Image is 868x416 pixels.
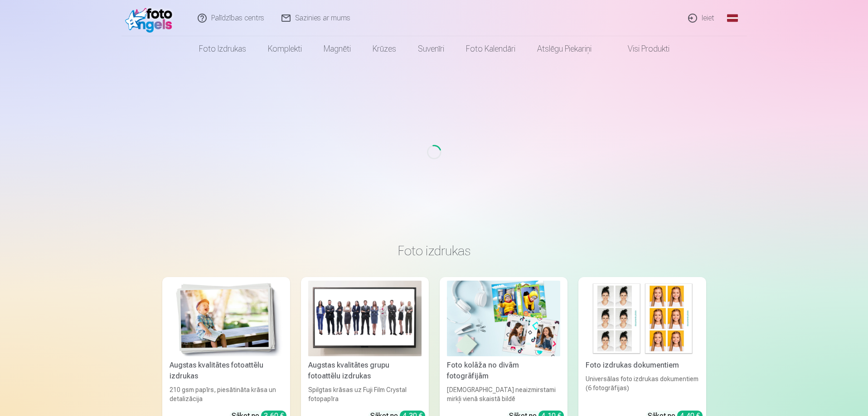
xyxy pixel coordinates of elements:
img: Foto izdrukas dokumentiem [586,281,699,356]
div: Spilgtas krāsas uz Fuji Film Crystal fotopapīra [305,385,425,403]
a: Magnēti [313,36,362,62]
div: Foto kolāža no divām fotogrāfijām [443,360,564,382]
a: Krūzes [362,36,407,62]
img: /fa1 [125,4,177,33]
a: Suvenīri [407,36,455,62]
div: Universālas foto izdrukas dokumentiem (6 fotogrāfijas) [582,374,703,403]
div: [DEMOGRAPHIC_DATA] neaizmirstami mirkļi vienā skaistā bildē [443,385,564,403]
h3: Foto izdrukas [170,243,699,259]
a: Foto izdrukas [188,36,257,62]
img: Augstas kvalitātes grupu fotoattēlu izdrukas [308,281,422,356]
a: Komplekti [257,36,313,62]
div: 210 gsm papīrs, piesātināta krāsa un detalizācija [166,385,286,403]
a: Visi produkti [602,36,680,62]
div: Augstas kvalitātes fotoattēlu izdrukas [166,360,286,382]
div: Augstas kvalitātes grupu fotoattēlu izdrukas [305,360,425,382]
img: Foto kolāža no divām fotogrāfijām [447,281,560,356]
a: Atslēgu piekariņi [526,36,602,62]
div: Foto izdrukas dokumentiem [582,360,703,371]
a: Foto kalendāri [455,36,526,62]
img: Augstas kvalitātes fotoattēlu izdrukas [170,281,283,356]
